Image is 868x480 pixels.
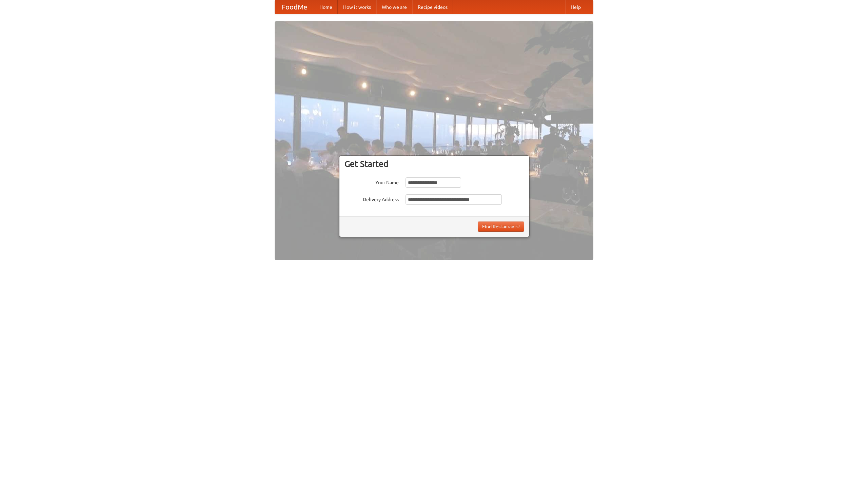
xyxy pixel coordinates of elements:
h3: Get Started [344,159,524,169]
a: FoodMe [275,0,314,14]
label: Your Name [344,177,399,186]
a: Who we are [376,0,412,14]
label: Delivery Address [344,194,399,203]
button: Find Restaurants! [478,222,524,232]
a: How it works [338,0,376,14]
a: Home [314,0,338,14]
a: Help [565,0,586,14]
a: Recipe videos [412,0,453,14]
